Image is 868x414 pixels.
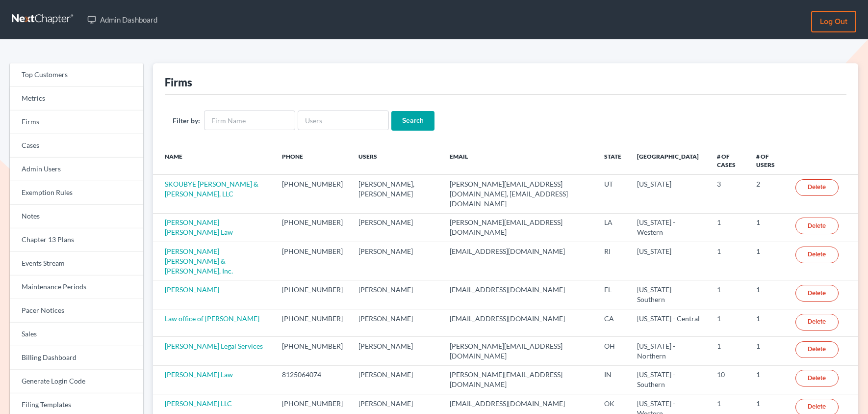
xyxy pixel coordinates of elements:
th: Users [351,146,442,175]
a: [PERSON_NAME] [PERSON_NAME] Law [165,218,233,236]
a: [PERSON_NAME] [PERSON_NAME] & [PERSON_NAME], Inc. [165,247,233,275]
td: [EMAIL_ADDRESS][DOMAIN_NAME] [442,280,596,309]
a: [PERSON_NAME] [165,285,219,294]
td: [US_STATE] - Southern [629,280,709,309]
td: [PHONE_NUMBER] [274,175,351,213]
a: [PERSON_NAME] LLC [165,399,232,408]
input: Search [391,111,434,131]
a: Billing Dashboard [10,346,143,370]
a: Delete [795,218,839,234]
td: [PERSON_NAME][EMAIL_ADDRESS][DOMAIN_NAME] [442,365,596,394]
td: [PERSON_NAME] [351,337,442,365]
td: 1 [709,213,748,242]
td: [EMAIL_ADDRESS][DOMAIN_NAME] [442,309,596,336]
td: 2 [748,175,788,213]
a: Cases [10,134,143,158]
a: Exemption Rules [10,181,143,205]
a: Firms [10,110,143,134]
th: Email [442,146,596,175]
th: # of Users [748,146,788,175]
td: 1 [709,242,748,280]
td: 1 [709,309,748,336]
td: [PERSON_NAME] [351,309,442,336]
a: Delete [795,179,839,196]
a: Admin Dashboard [82,11,162,28]
td: [PERSON_NAME][EMAIL_ADDRESS][DOMAIN_NAME] [442,337,596,365]
td: 1 [748,309,788,336]
a: Admin Users [10,158,143,181]
a: SKOUBYE [PERSON_NAME] & [PERSON_NAME], LLC [165,180,258,198]
td: 1 [748,337,788,365]
a: Notes [10,205,143,228]
td: 1 [748,280,788,309]
a: Sales [10,323,143,346]
input: Firm Name [204,110,295,130]
a: Events Stream [10,252,143,276]
a: Chapter 13 Plans [10,228,143,252]
td: [US_STATE] [629,242,709,280]
a: Delete [795,314,839,331]
td: 1 [748,213,788,242]
td: [PHONE_NUMBER] [274,280,351,309]
input: Users [298,110,389,130]
td: FL [596,280,629,309]
td: [PHONE_NUMBER] [274,213,351,242]
td: LA [596,213,629,242]
td: [PERSON_NAME], [PERSON_NAME] [351,175,442,213]
td: [EMAIL_ADDRESS][DOMAIN_NAME] [442,242,596,280]
td: [PERSON_NAME] [351,242,442,280]
th: [GEOGRAPHIC_DATA] [629,146,709,175]
td: [PHONE_NUMBER] [274,337,351,365]
td: RI [596,242,629,280]
td: CA [596,309,629,336]
a: Delete [795,341,839,358]
td: [PERSON_NAME] [351,280,442,309]
td: [PERSON_NAME][EMAIL_ADDRESS][DOMAIN_NAME], [EMAIL_ADDRESS][DOMAIN_NAME] [442,175,596,213]
div: Firms [165,75,192,89]
a: Law office of [PERSON_NAME] [165,314,259,323]
th: State [596,146,629,175]
td: 1 [748,365,788,394]
td: [PERSON_NAME][EMAIL_ADDRESS][DOMAIN_NAME] [442,213,596,242]
td: [US_STATE] [629,175,709,213]
td: [US_STATE] - Northern [629,337,709,365]
a: Metrics [10,87,143,110]
a: Pacer Notices [10,299,143,323]
a: Maintenance Periods [10,276,143,299]
td: IN [596,365,629,394]
a: Top Customers [10,63,143,87]
td: [PERSON_NAME] [351,365,442,394]
td: 8125064074 [274,365,351,394]
a: Log out [811,11,856,32]
th: # of Cases [709,146,748,175]
th: Name [153,146,274,175]
a: Delete [795,370,839,386]
a: Delete [795,247,839,263]
td: OH [596,337,629,365]
td: 3 [709,175,748,213]
label: Filter by: [173,115,200,126]
td: [PHONE_NUMBER] [274,242,351,280]
td: UT [596,175,629,213]
td: [US_STATE] - Southern [629,365,709,394]
td: 1 [748,242,788,280]
td: 10 [709,365,748,394]
td: [US_STATE] - Central [629,309,709,336]
a: [PERSON_NAME] Legal Services [165,342,263,350]
td: [PHONE_NUMBER] [274,309,351,336]
a: Delete [795,285,839,302]
a: [PERSON_NAME] Law [165,370,233,379]
td: 1 [709,337,748,365]
td: 1 [709,280,748,309]
td: [US_STATE] - Western [629,213,709,242]
td: [PERSON_NAME] [351,213,442,242]
th: Phone [274,146,351,175]
a: Generate Login Code [10,370,143,393]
